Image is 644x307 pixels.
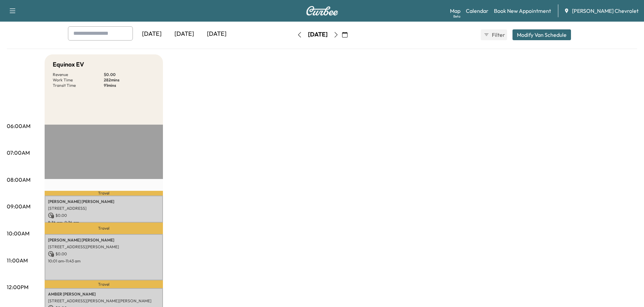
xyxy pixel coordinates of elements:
p: 12:00PM [7,283,28,291]
img: Curbee Logo [306,6,338,16]
p: $ 0.00 [48,212,160,219]
h5: Equinox EV [53,60,84,69]
p: [STREET_ADDRESS] [48,206,160,211]
p: AMBER [PERSON_NAME] [48,291,160,297]
p: Work Time [53,77,104,83]
p: 10:00AM [7,229,29,237]
a: Calendar [466,7,488,15]
p: 282 mins [104,77,155,83]
p: 09:00AM [7,202,30,210]
p: 06:00AM [7,122,30,130]
div: [DATE] [200,26,233,42]
span: [PERSON_NAME] Chevrolet [572,7,639,15]
p: Transit Time [53,83,104,88]
div: [DATE] [168,26,200,42]
p: Travel [45,280,163,288]
div: [DATE] [308,30,328,39]
p: Revenue [53,72,104,77]
p: [STREET_ADDRESS][PERSON_NAME] [48,244,160,250]
p: [STREET_ADDRESS][PERSON_NAME][PERSON_NAME] [48,298,160,304]
button: Filter [481,29,507,40]
div: Beta [453,14,460,19]
p: 10:01 am - 11:43 am [48,258,160,264]
a: MapBeta [450,7,460,15]
span: Filter [492,31,504,39]
p: 08:00AM [7,176,30,184]
p: 91 mins [104,83,155,88]
p: [PERSON_NAME] [PERSON_NAME] [48,199,160,204]
p: 07:00AM [7,149,30,157]
p: 8:36 am - 9:36 am [48,220,160,225]
div: [DATE] [136,26,168,42]
button: Modify Van Schedule [512,29,571,40]
p: 11:00AM [7,256,28,264]
p: Travel [45,191,163,195]
a: Book New Appointment [494,7,551,15]
p: [PERSON_NAME] [PERSON_NAME] [48,237,160,243]
p: $ 0.00 [48,251,160,257]
p: $ 0.00 [104,72,155,77]
p: Travel [45,223,163,234]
